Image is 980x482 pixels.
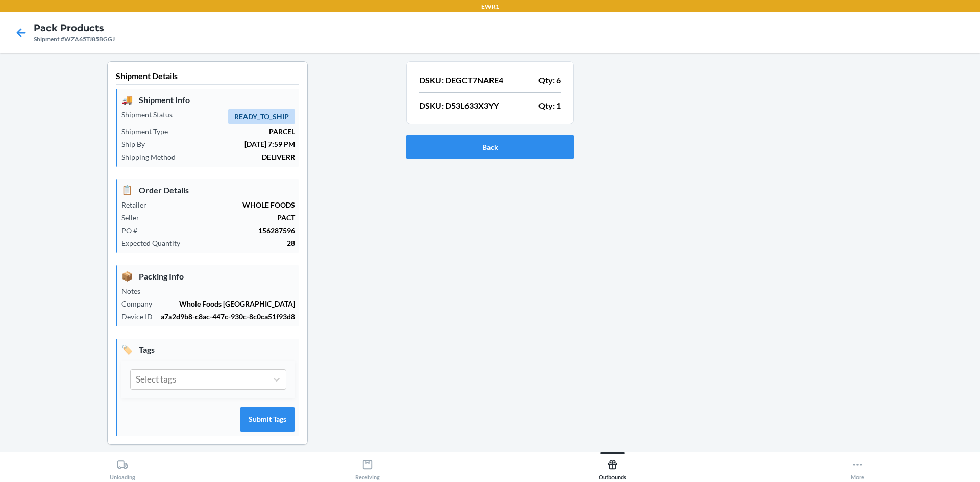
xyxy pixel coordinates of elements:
div: Outbounds [599,455,626,480]
div: Unloading [110,455,135,480]
p: WHOLE FOODS [155,199,295,210]
button: Outbounds [490,452,735,480]
span: 📦 [121,269,133,283]
button: Back [406,135,574,159]
p: Expected Quantity [121,238,188,248]
button: Receiving [245,452,490,480]
p: Shipment Details [116,70,299,85]
p: Shipment Info [121,93,295,107]
p: Qty: 6 [538,74,561,86]
p: a7a2d9b8-c8ac-447c-930c-8c0ca51f93d8 [161,311,295,322]
p: Tags [121,343,295,357]
p: DSKU: D53L633X3YY [419,99,499,112]
span: 📋 [121,183,133,197]
p: Retailer [121,199,155,210]
span: 🏷️ [121,343,133,357]
p: PARCEL [176,126,295,137]
p: Shipment Type [121,126,176,137]
p: Shipment Status [121,109,181,120]
p: DELIVERR [184,151,295,162]
button: More [735,452,980,480]
p: [DATE] 7:59 PM [153,139,295,149]
p: PO # [121,225,145,236]
p: Order Details [121,183,295,197]
h4: Pack Products [34,21,115,35]
div: More [851,455,864,480]
p: Device ID [121,311,161,322]
p: EWR1 [481,2,499,11]
p: 28 [188,238,295,248]
p: Qty: 1 [538,99,561,112]
p: PACT [148,212,295,223]
p: Notes [121,286,149,296]
p: Packing Info [121,269,295,283]
div: Receiving [355,455,380,480]
p: Shipping Method [121,151,184,162]
div: Shipment #WZA65TJ85BGGJ [34,35,115,44]
div: Select tags [136,373,176,386]
span: 🚚 [121,93,133,107]
p: DSKU: DEGCT7NARE4 [419,74,503,86]
p: Seller [121,212,148,223]
button: Submit Tags [240,407,295,432]
p: Ship By [121,139,153,149]
p: Company [121,298,160,309]
p: 156287596 [145,225,295,236]
span: READY_TO_SHIP [228,109,295,124]
p: Whole Foods [GEOGRAPHIC_DATA] [160,298,295,309]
